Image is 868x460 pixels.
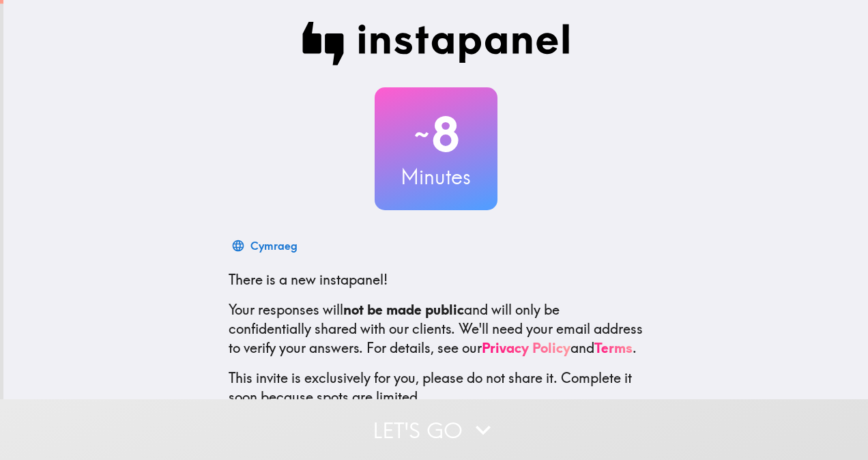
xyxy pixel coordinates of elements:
a: Terms [594,339,633,356]
a: Privacy Policy [482,339,570,356]
h2: 8 [375,106,497,162]
span: There is a new instapanel! [229,271,388,288]
div: Cymraeg [250,236,298,255]
p: This invite is exclusively for you, please do not share it. Complete it soon because spots are li... [229,369,643,407]
b: not be made public [343,301,464,318]
p: Your responses will and will only be confidentially shared with our clients. We'll need your emai... [229,300,643,358]
span: ~ [412,114,431,155]
button: Cymraeg [229,232,303,259]
img: Instapanel [302,22,570,66]
h3: Minutes [375,162,497,191]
